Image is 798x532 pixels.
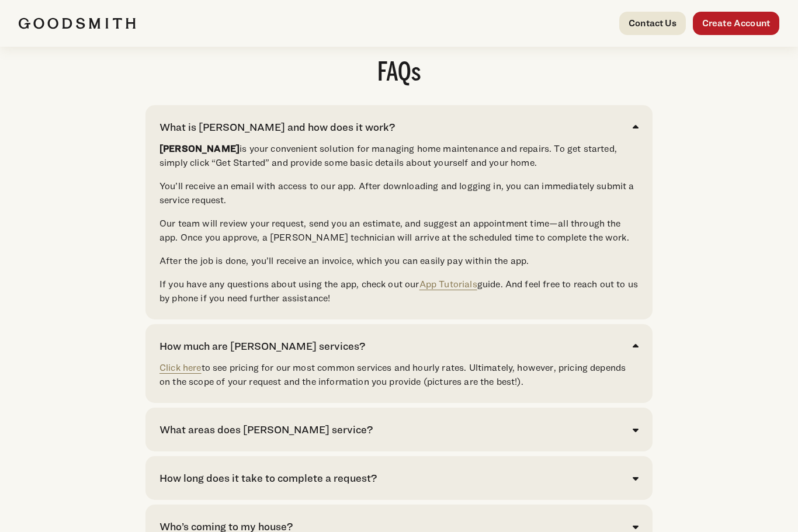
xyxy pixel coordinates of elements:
h2: FAQs [145,61,653,86]
p: If you have any questions about using the app, check out our guide. And feel free to reach out to... [159,277,639,305]
div: What is [PERSON_NAME] and how does it work? [159,119,395,135]
a: Contact Us [619,12,686,35]
p: You’ll receive an email with access to our app. After downloading and logging in, you can immedia... [159,179,639,207]
a: Create Account [693,12,779,35]
img: Goodsmith [19,18,136,29]
a: App Tutorials [419,279,477,290]
div: How much are [PERSON_NAME] services? [159,338,365,354]
strong: [PERSON_NAME] [159,143,240,154]
p: Our team will review your request, send you an estimate, and suggest an appointment time—all thro... [159,217,639,245]
div: What areas does [PERSON_NAME] service? [159,422,373,437]
p: After the job is done, you’ll receive an invoice, which you can easily pay within the app. [159,254,639,268]
p: to see pricing for our most common services and hourly rates. Ultimately, however, pricing depend... [159,361,639,389]
a: Click here [159,362,202,373]
p: is your convenient solution for managing home maintenance and repairs. To get started, simply cli... [159,142,639,170]
div: How long does it take to complete a request? [159,470,377,486]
